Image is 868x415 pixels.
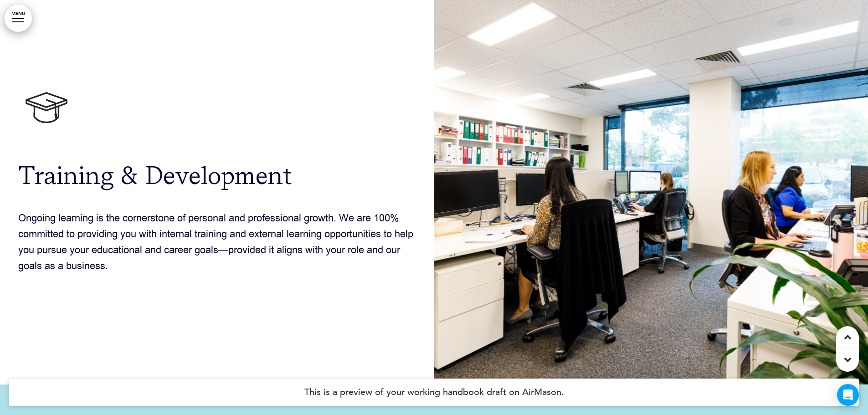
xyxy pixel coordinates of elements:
h1: Training & Development [18,162,416,187]
p: Ongoing learning is the cornerstone of personal and professional growth. We are 100% committed to... [18,210,416,274]
img: 1744109455071-406-study-graduation-outline2.gif [18,80,74,136]
a: MENU [5,5,32,32]
h4: This is a preview of your working handbook draft on AirMason. [9,379,859,406]
div: Open Intercom Messenger [837,384,859,406]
